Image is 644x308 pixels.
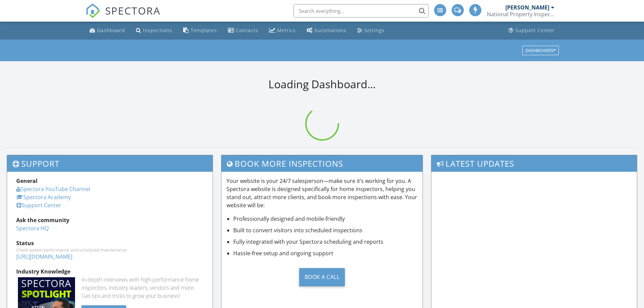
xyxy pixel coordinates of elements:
[16,177,38,185] strong: General
[86,9,161,23] a: SPECTORA
[233,249,418,257] li: Hassle-free setup and ongoing support
[522,46,559,55] button: Dashboards
[143,27,172,33] div: Inspections
[97,27,125,33] div: Dashboard
[86,3,100,18] img: The Best Home Inspection Software - Spectora
[233,226,418,234] li: Built to convert visitors into scheduled inspections
[181,24,220,37] a: Templates
[81,276,204,300] div: In-depth interviews with high-performance home inspectors, industry leaders, vendors and more. Ge...
[525,48,556,53] div: Dashboards
[304,24,349,37] a: Automations (Advanced)
[355,24,387,37] a: Settings
[16,216,204,224] div: Ask the community
[505,4,549,11] div: [PERSON_NAME]
[277,27,296,33] div: Metrics
[487,11,554,18] div: National Property Inspections Greenville-Spartanburg
[16,202,61,209] a: Support Center
[191,27,217,33] div: Templates
[226,263,418,291] a: Book a Call
[506,24,557,37] a: Support Center
[16,193,71,201] a: Spectora Academy
[221,155,423,172] h3: Book More Inspections
[16,247,204,253] div: Check system performance and scheduled maintenance.
[299,268,345,286] div: Book a Call
[515,27,555,33] div: Support Center
[364,27,384,33] div: Settings
[226,177,418,209] p: Your website is your 24/7 salesperson—make sure it’s working for you. A Spectora website is desig...
[314,27,347,33] div: Automations
[233,215,418,223] li: Professionally designed and mobile-friendly
[233,238,418,246] li: Fully integrated with your Spectora scheduling and reports
[16,185,90,193] a: Spectora YouTube Channel
[16,267,204,276] div: Industry Knowledge
[7,155,213,172] h3: Support
[105,3,161,18] span: SPECTORA
[236,27,258,33] div: Contacts
[16,239,204,247] div: Status
[225,24,261,37] a: Contacts
[293,4,429,18] input: Search everything...
[87,24,128,37] a: Dashboard
[16,253,72,260] a: [URL][DOMAIN_NAME]
[16,224,49,232] a: Spectora HQ
[266,24,299,37] a: Metrics
[133,24,175,37] a: Inspections
[431,155,637,172] h3: Latest Updates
